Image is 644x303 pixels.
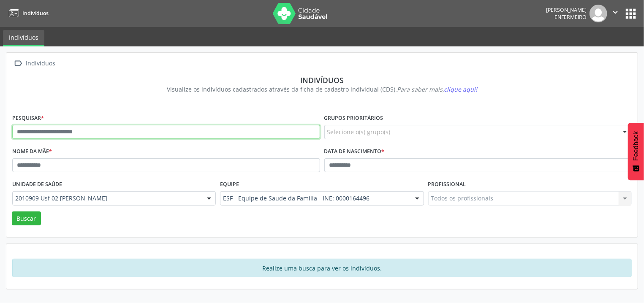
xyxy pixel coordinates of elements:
[611,8,620,17] i: 
[397,85,477,93] i: Para saber mais,
[12,145,52,158] label: Nome da mãe
[3,30,44,46] a: Indivíduos
[590,5,607,22] img: img
[12,211,41,226] button: Buscar
[220,178,239,191] label: Equipe
[223,194,406,203] span: ESF - Equipe de Saude da Familia - INE: 0000164496
[632,131,640,161] span: Feedback
[444,85,477,93] span: clique aqui!
[12,57,24,70] i: 
[12,57,57,70] a:  Indivíduos
[324,145,385,158] label: Data de nascimento
[6,6,49,20] a: Indivíduos
[18,85,626,94] div: Visualize os indivíduos cadastrados através da ficha de cadastro individual (CDS).
[327,127,391,136] span: Selecione o(s) grupo(s)
[24,57,57,70] div: Indivíduos
[12,178,62,191] label: Unidade de saúde
[15,194,198,203] span: 2010909 Usf 02 [PERSON_NAME]
[428,178,466,191] label: Profissional
[18,76,626,85] div: Indivíduos
[623,6,638,21] button: apps
[628,123,644,180] button: Feedback - Mostrar pesquisa
[22,10,49,17] span: Indivíduos
[546,6,587,14] div: [PERSON_NAME]
[607,5,623,22] button: 
[324,112,383,125] label: Grupos prioritários
[554,14,587,21] span: Enfermeiro
[12,259,632,277] div: Realize uma busca para ver os indivíduos.
[12,112,44,125] label: Pesquisar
